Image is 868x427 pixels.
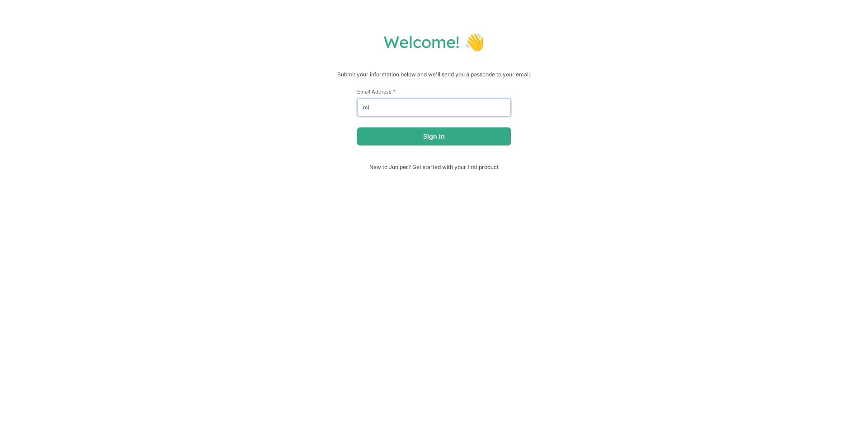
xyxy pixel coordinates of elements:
[9,32,859,52] h1: Welcome! 👋
[9,70,859,79] p: Submit your information below and we'll send you a passcode to your email.
[357,127,511,145] button: Sign in
[393,88,396,95] span: This field is required.
[357,164,511,170] span: New to Juniper? Get started with your first product
[357,88,511,95] label: Email Address
[357,99,511,117] input: email@example.com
